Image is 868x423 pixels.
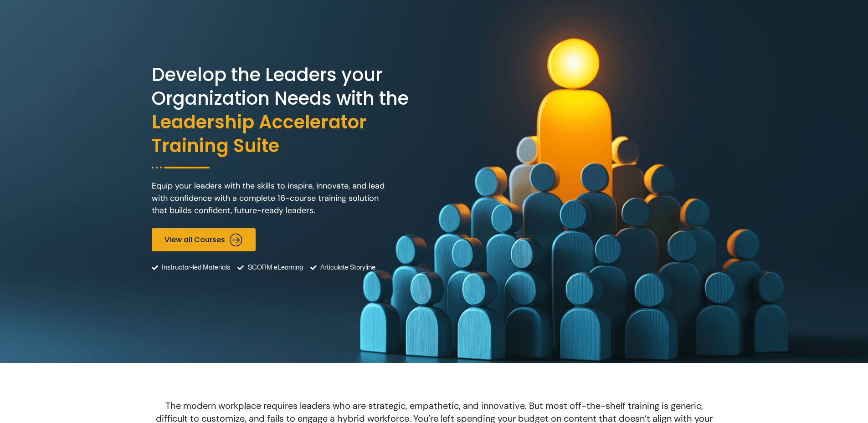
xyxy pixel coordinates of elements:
span: View all Courses [164,235,225,244]
span: Leadership Accelerator Training Suite [152,110,432,158]
span: Articulate Storyline [318,256,375,279]
h2: Develop the Leaders your Organization Needs with the [152,63,432,158]
p: Equip your leaders with the skills to inspire, innovate, and lead with confidence with a complete... [152,180,392,217]
span: Instructor-led Materials [159,256,230,279]
span: SCORM eLearning [246,256,303,279]
a: View all Courses [152,228,256,251]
